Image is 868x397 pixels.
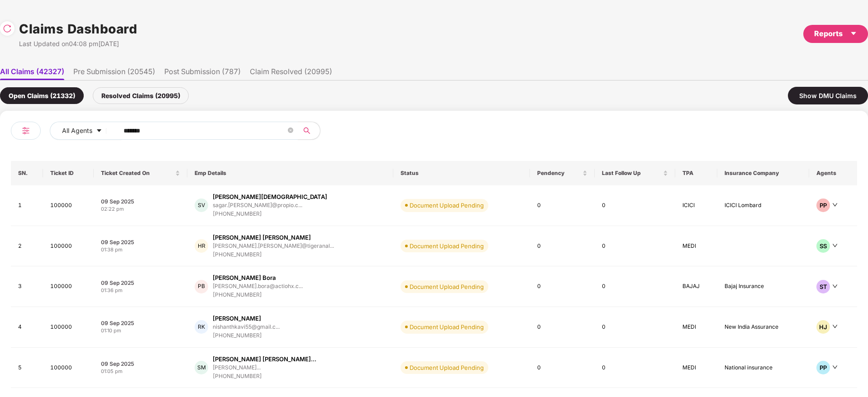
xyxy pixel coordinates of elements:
[187,161,393,185] th: Emp Details
[788,87,868,104] div: Show DMU Claims
[816,239,830,253] div: SS
[43,161,94,185] th: Ticket ID
[213,243,334,249] div: [PERSON_NAME].[PERSON_NAME]@tigeranal...
[530,161,595,185] th: Pendency
[101,360,180,368] div: 09 Sep 2025
[675,226,718,267] td: MEDI
[814,28,857,39] div: Reports
[717,161,809,185] th: Insurance Company
[11,226,43,267] td: 2
[410,241,484,250] div: Document Upload Pending
[93,87,189,104] div: Resolved Claims (20995)
[11,266,43,307] td: 3
[96,128,102,135] span: caret-down
[19,19,137,39] h1: Claims Dashboard
[832,364,838,370] span: down
[94,161,187,185] th: Ticket Created On
[43,348,94,388] td: 100000
[595,348,675,388] td: 0
[213,324,280,330] div: nishanthkavi55@gmail.c...
[213,233,311,242] div: [PERSON_NAME] [PERSON_NAME]
[213,331,280,340] div: [PHONE_NUMBER]
[298,127,315,134] span: search
[195,320,208,334] div: RK
[11,307,43,348] td: 4
[410,201,484,210] div: Document Upload Pending
[213,202,302,208] div: sagar.[PERSON_NAME]@propio.c...
[595,161,675,185] th: Last Follow Up
[195,361,208,374] div: SM
[288,127,293,135] span: close-circle
[213,372,316,381] div: [PHONE_NUMBER]
[675,307,718,348] td: MEDI
[101,246,180,254] div: 01:38 pm
[101,327,180,335] div: 01:10 pm
[832,202,838,208] span: down
[595,266,675,307] td: 0
[11,185,43,226] td: 1
[20,125,31,136] img: svg+xml;base64,PHN2ZyB4bWxucz0iaHR0cDovL3d3dy53My5vcmcvMjAwMC9zdmciIHdpZHRoPSIyNCIgaGVpZ2h0PSIyNC...
[101,368,180,375] div: 01:05 pm
[3,24,12,33] img: svg+xml;base64,PHN2ZyBpZD0iUmVsb2FkLTMyeDMyIiB4bWxucz0iaHR0cDovL3d3dy53My5vcmcvMjAwMC9zdmciIHdpZH...
[213,283,303,289] div: [PERSON_NAME].bora@actiohx.c...
[213,250,334,259] div: [PHONE_NUMBER]
[602,170,661,177] span: Last Follow Up
[717,266,809,307] td: Bajaj Insurance
[62,126,92,136] span: All Agents
[213,314,261,323] div: [PERSON_NAME]
[530,348,595,388] td: 0
[832,324,838,329] span: down
[832,243,838,248] span: down
[832,284,838,289] span: down
[101,170,173,177] span: Ticket Created On
[675,266,718,307] td: BAJAJ
[213,210,327,218] div: [PHONE_NUMBER]
[530,226,595,267] td: 0
[11,348,43,388] td: 5
[213,193,327,201] div: [PERSON_NAME][DEMOGRAPHIC_DATA]
[164,67,241,80] li: Post Submission (787)
[410,282,484,291] div: Document Upload Pending
[595,307,675,348] td: 0
[101,279,180,287] div: 09 Sep 2025
[530,307,595,348] td: 0
[43,307,94,348] td: 100000
[11,161,43,185] th: SN.
[288,128,293,133] span: close-circle
[675,348,718,388] td: MEDI
[101,238,180,246] div: 09 Sep 2025
[101,198,180,205] div: 09 Sep 2025
[43,185,94,226] td: 100000
[19,39,137,49] div: Last Updated on 04:08 pm[DATE]
[195,280,208,293] div: PB
[410,322,484,331] div: Document Upload Pending
[675,185,718,226] td: ICICI
[195,239,208,253] div: HR
[393,161,530,185] th: Status
[73,67,155,80] li: Pre Submission (20545)
[717,185,809,226] td: ICICI Lombard
[816,198,830,212] div: PP
[595,185,675,226] td: 0
[101,205,180,213] div: 02:22 pm
[213,364,261,370] div: [PERSON_NAME]...
[530,266,595,307] td: 0
[595,226,675,267] td: 0
[816,280,830,293] div: ST
[717,307,809,348] td: New India Assurance
[850,30,857,37] span: caret-down
[43,266,94,307] td: 100000
[213,291,303,299] div: [PHONE_NUMBER]
[43,226,94,267] td: 100000
[675,161,718,185] th: TPA
[50,122,122,140] button: All Agentscaret-down
[717,348,809,388] td: National insurance
[195,198,208,212] div: SV
[809,161,857,185] th: Agents
[816,320,830,334] div: HJ
[213,274,276,282] div: [PERSON_NAME] Bora
[410,363,484,372] div: Document Upload Pending
[298,122,320,140] button: search
[213,355,316,364] div: [PERSON_NAME] [PERSON_NAME]...
[537,170,581,177] span: Pendency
